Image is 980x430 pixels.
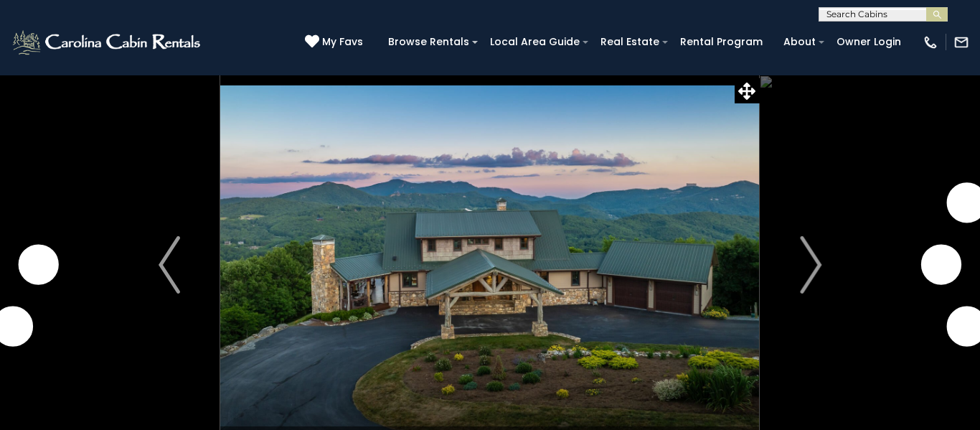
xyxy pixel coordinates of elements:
img: White-1-2.png [11,28,204,57]
span: My Favs [322,34,363,50]
a: Local Area Guide [483,31,587,53]
img: phone-regular-white.png [923,34,938,50]
a: About [776,31,823,53]
img: arrow [159,236,180,294]
img: arrow [800,236,821,294]
a: Rental Program [673,31,770,53]
a: Owner Login [829,31,908,53]
img: mail-regular-white.png [953,34,969,50]
a: Browse Rentals [381,31,476,53]
a: Real Estate [593,31,666,53]
a: My Favs [305,34,367,50]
